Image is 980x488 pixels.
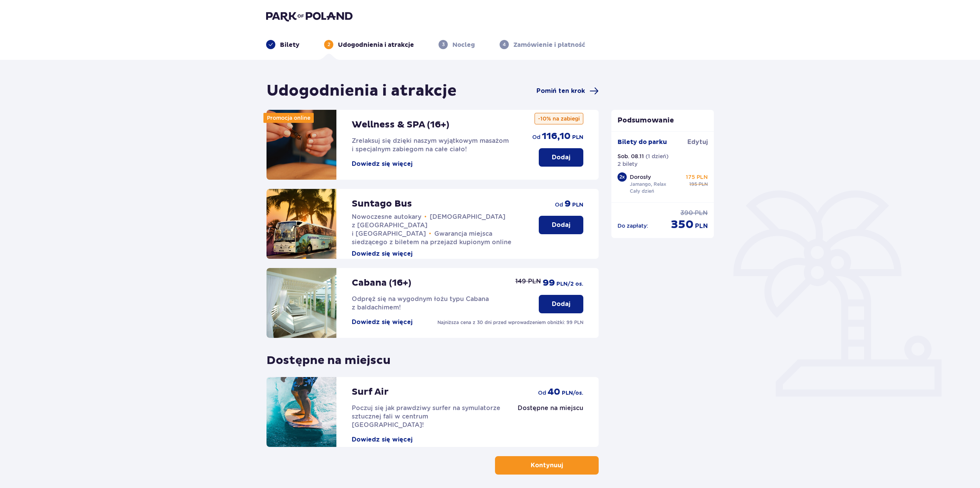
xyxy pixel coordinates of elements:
p: Najniższa cena z 30 dni przed wprowadzeniem obniżki: 99 PLN [437,319,583,326]
p: PLN /2 os. [556,280,583,288]
p: Jamango, Relax [630,181,666,188]
p: Nocleg [452,41,475,49]
p: PLN [572,134,583,141]
p: Suntago Bus [352,198,412,210]
div: Promocja online [263,113,314,123]
img: attraction [267,110,336,180]
p: od [532,133,540,141]
p: ( 1 dzień ) [646,152,669,160]
img: Park of Poland logo [266,11,353,22]
span: Nowoczesne autokary [352,213,421,220]
button: Kontynuuj [495,456,599,475]
p: PLN /os. [562,389,583,397]
p: Wellness & SPA (16+) [352,119,449,131]
p: 4 [503,41,506,48]
p: Cały dzień [630,188,654,195]
img: attraction [267,268,336,338]
button: Dowiedz się więcej [352,435,412,444]
p: Zamówienie i płatność [513,41,585,49]
button: Dowiedz się więcej [352,250,412,258]
a: Edytuj [687,138,708,146]
p: PLN [695,209,708,217]
p: 2 bilety [617,160,637,168]
p: Kontynuuj [531,461,563,470]
p: Do zapłaty : [617,222,648,230]
p: PLN [699,181,708,188]
button: Dodaj [539,216,583,234]
span: [DEMOGRAPHIC_DATA] z [GEOGRAPHIC_DATA] i [GEOGRAPHIC_DATA] [352,213,505,237]
p: Sob. 08.11 [617,152,644,160]
div: 2 x [617,172,627,182]
p: Dostępne na miejscu [267,347,391,368]
a: Pomiń ten krok [536,86,599,96]
p: 149 PLN [515,277,541,286]
p: Dodaj [552,300,570,308]
p: Dodaj [552,221,570,229]
p: PLN [695,222,708,230]
p: 350 [671,217,694,232]
span: Pomiń ten krok [536,87,585,95]
p: Dostępne na miejscu [518,404,583,412]
p: Bilety [280,41,300,49]
img: attraction [267,377,336,447]
p: 9 [564,198,571,210]
span: Zrelaksuj się dzięki naszym wyjątkowym masażom i specjalnym zabiegom na całe ciało! [352,137,509,153]
button: Dowiedz się więcej [352,160,412,168]
p: 116,10 [542,131,571,142]
span: • [424,213,427,221]
p: 99 [543,277,555,289]
p: Dorosły [630,173,651,181]
button: Dodaj [539,148,583,167]
span: Poczuj się jak prawdziwy surfer na symulatorze sztucznej fali w centrum [GEOGRAPHIC_DATA]! [352,404,500,428]
h1: Udogodnienia i atrakcje [267,81,457,101]
p: Bilety do parku [617,138,667,146]
p: 2 [328,41,330,48]
span: Odpręż się na wygodnym łożu typu Cabana z baldachimem! [352,295,489,311]
p: Cabana (16+) [352,277,411,289]
button: Dowiedz się więcej [352,318,412,326]
span: • [429,230,431,238]
button: Dodaj [539,295,583,313]
p: -10% na zabiegi [535,113,583,124]
p: 3 [442,41,445,48]
p: Udogodnienia i atrakcje [338,41,414,49]
p: Dodaj [552,153,570,162]
img: attraction [267,189,336,259]
p: 195 [689,181,697,188]
p: od [555,201,563,208]
p: 175 PLN [686,173,708,181]
p: Podsumowanie [611,116,714,125]
p: 390 [680,209,693,217]
p: Surf Air [352,386,389,398]
p: 40 [548,386,560,398]
p: PLN [572,201,583,209]
p: od [538,389,546,397]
